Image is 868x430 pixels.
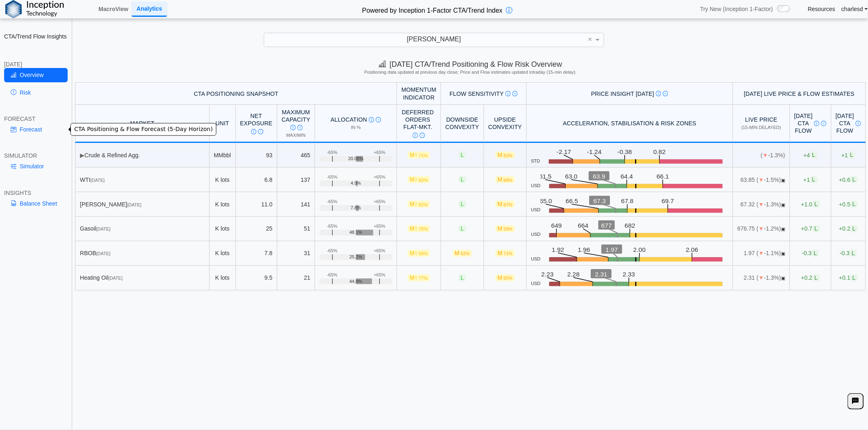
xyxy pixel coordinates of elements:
div: [DATE] CTA Flow [836,112,861,135]
img: Read More [376,117,381,122]
span: (15-min delayed) [742,125,781,130]
span: L [459,274,466,281]
span: ↑ [415,152,418,158]
span: STD [531,158,540,164]
span: ↑ [415,201,418,208]
th: Acceleration, Stabilisation & Risk Zones [527,105,733,143]
text: 2.06 [686,247,698,253]
td: ( -1.3%) [733,143,790,167]
div: +65% [374,199,385,204]
span: M [496,152,515,158]
text: 2.23 [541,271,554,278]
text: 2.00 [633,247,646,253]
span: M [408,250,430,257]
span: ↑ [415,225,418,232]
td: 2.31 ( -1.3%) [733,266,790,290]
span: 77% [419,276,428,281]
a: Balance Sheet [4,197,68,210]
text: 69.7 [662,197,674,204]
span: USD [531,183,541,188]
text: 2.33 [623,271,635,278]
div: +65% [374,174,385,180]
div: Net Exposure [240,112,272,135]
div: +65% [374,224,385,229]
div: CTA Positioning & Flow Forecast (5-Day Horizon) [71,123,217,136]
span: L [459,225,466,232]
span: +0.2 [839,225,858,232]
span: [DATE] [96,251,111,256]
span: +0.5 [839,201,858,208]
a: charlesd [842,5,868,13]
span: ▶ [80,152,85,158]
text: 67.3 [594,197,606,204]
img: Info [369,117,374,122]
span: L [850,250,857,257]
td: 6.8 [236,167,277,192]
div: Gasoil [80,225,205,232]
th: CTA Positioning Snapshot [75,82,397,105]
th: Unit [210,105,236,143]
text: 2.31 [595,271,608,278]
th: [DATE] Live Price & Flow Estimates [733,82,866,105]
span: USD [531,256,541,262]
h2: Powered by Inception 1-Factor CTA/Trend Index [359,3,506,15]
img: Info [290,125,296,130]
img: Read More [821,121,827,126]
img: Read More [512,91,518,96]
a: Analytics [132,2,167,17]
div: Heating Oil [80,274,205,281]
td: K lots [210,266,236,290]
span: × [588,36,592,43]
th: Downside Convexity [441,105,484,143]
td: 1.97 ( -1.1%) [733,241,790,266]
span: L [850,176,858,183]
img: Info [856,121,861,126]
span: 4.9% [351,181,361,186]
div: [PERSON_NAME] [80,201,205,208]
td: 9.5 [236,266,277,290]
span: +0.7 [801,225,820,232]
span: M [453,250,472,257]
span: M [496,250,515,257]
div: [DATE] [4,61,68,68]
span: ▼ [758,250,764,256]
text: 1.96 [578,247,590,253]
img: Info [413,133,418,138]
span: 76% [419,226,428,231]
span: -0.3 [840,250,857,257]
a: Simulator [4,159,68,173]
td: 67.32 ( -1.3%) [733,192,790,217]
span: 25.2% [349,254,362,260]
td: K lots [210,167,236,192]
th: Live Price [733,105,790,143]
td: 31 [277,241,315,266]
span: L [810,176,818,183]
span: +0.2 [801,274,820,281]
span: OPEN: Market session is currently open. [781,276,785,281]
td: 7.8 [236,241,277,266]
td: 141 [277,192,315,217]
a: Risk [4,86,68,100]
span: [DATE] [127,202,142,207]
span: 83% [419,178,428,183]
td: K lots [210,241,236,266]
span: L [850,201,858,208]
img: Read More [258,129,263,134]
span: +1 [804,176,818,183]
span: ▼ [763,152,768,158]
span: -0.3 [802,250,819,257]
span: +1.0 [801,201,820,208]
span: 87% [504,202,513,207]
div: Flow Sensitivity [445,90,522,97]
span: [DATE] [91,178,105,183]
span: ↑ [415,250,418,256]
text: 61.5 [539,173,551,180]
span: M [408,274,430,281]
span: 82% [419,202,428,207]
text: 677 [601,222,612,229]
span: M [496,225,515,232]
text: 64.4 [621,173,633,180]
span: 59% [504,226,513,231]
span: [DATE] [96,226,111,231]
span: ▼ [758,177,764,183]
